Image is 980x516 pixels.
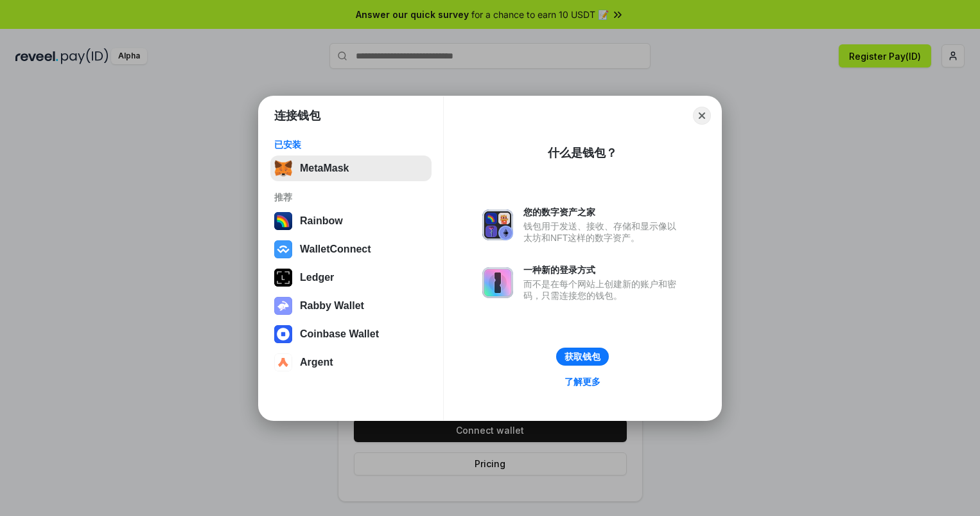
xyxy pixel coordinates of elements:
button: Rabby Wallet [270,293,432,319]
div: 了解更多 [564,376,600,387]
button: Close [693,107,711,125]
div: 您的数字资产之家 [523,206,683,218]
img: svg+xml,%3Csvg%20xmlns%3D%22http%3A%2F%2Fwww.w3.org%2F2000%2Fsvg%22%20fill%3D%22none%22%20viewBox... [274,297,292,315]
div: 获取钱包 [564,351,600,362]
div: Ledger [300,272,334,283]
img: svg+xml,%3Csvg%20width%3D%2228%22%20height%3D%2228%22%20viewBox%3D%220%200%2028%2028%22%20fill%3D... [274,325,292,343]
div: 而不是在每个网站上创建新的账户和密码，只需连接您的钱包。 [523,278,683,301]
h1: 连接钱包 [274,108,320,123]
button: 获取钱包 [556,348,609,366]
button: Ledger [270,265,432,290]
img: svg+xml,%3Csvg%20xmlns%3D%22http%3A%2F%2Fwww.w3.org%2F2000%2Fsvg%22%20fill%3D%22none%22%20viewBox... [482,209,513,240]
div: 推荐 [274,191,428,203]
div: 钱包用于发送、接收、存储和显示像以太坊和NFT这样的数字资产。 [523,220,683,244]
button: MetaMask [270,156,432,181]
div: Rabby Wallet [300,300,364,312]
div: MetaMask [300,163,349,174]
div: 什么是钱包？ [548,145,617,161]
div: Rainbow [300,215,343,227]
div: 一种新的登录方式 [523,264,683,276]
div: Coinbase Wallet [300,328,379,340]
button: WalletConnect [270,236,432,262]
img: svg+xml,%3Csvg%20xmlns%3D%22http%3A%2F%2Fwww.w3.org%2F2000%2Fsvg%22%20fill%3D%22none%22%20viewBox... [482,267,513,298]
a: 了解更多 [557,373,608,390]
img: svg+xml,%3Csvg%20width%3D%2228%22%20height%3D%2228%22%20viewBox%3D%220%200%2028%2028%22%20fill%3D... [274,240,292,258]
img: svg+xml,%3Csvg%20fill%3D%22none%22%20height%3D%2233%22%20viewBox%3D%220%200%2035%2033%22%20width%... [274,159,292,177]
img: svg+xml,%3Csvg%20width%3D%2228%22%20height%3D%2228%22%20viewBox%3D%220%200%2028%2028%22%20fill%3D... [274,353,292,371]
img: svg+xml,%3Csvg%20xmlns%3D%22http%3A%2F%2Fwww.w3.org%2F2000%2Fsvg%22%20width%3D%2228%22%20height%3... [274,269,292,287]
button: Coinbase Wallet [270,321,432,347]
button: Argent [270,350,432,375]
img: svg+xml,%3Csvg%20width%3D%22120%22%20height%3D%22120%22%20viewBox%3D%220%200%20120%20120%22%20fil... [274,212,292,230]
div: 已安装 [274,139,428,150]
div: WalletConnect [300,244,371,255]
button: Rainbow [270,208,432,234]
div: Argent [300,357,333,368]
